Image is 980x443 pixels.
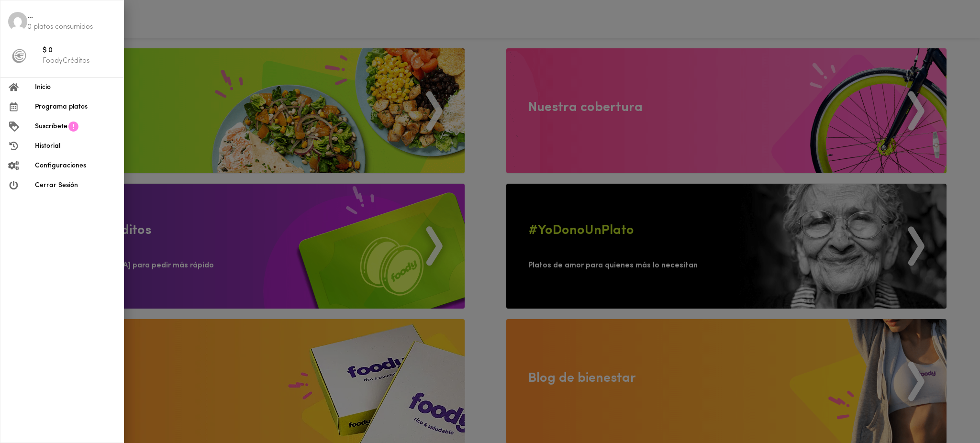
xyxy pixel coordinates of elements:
span: Configuraciones [35,161,116,171]
img: foody-creditos-black.png [12,49,26,63]
span: Cerrar Sesión [35,180,116,190]
span: Programa platos [35,102,116,112]
span: $ 0 [43,45,116,56]
span: Suscríbete [35,122,67,132]
p: FoodyCréditos [43,56,116,66]
span: Historial [35,141,116,151]
span: ... [27,11,116,22]
iframe: Messagebird Livechat Widget [924,388,970,433]
span: Inicio [35,82,116,92]
p: 0 platos consumidos [27,22,116,32]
